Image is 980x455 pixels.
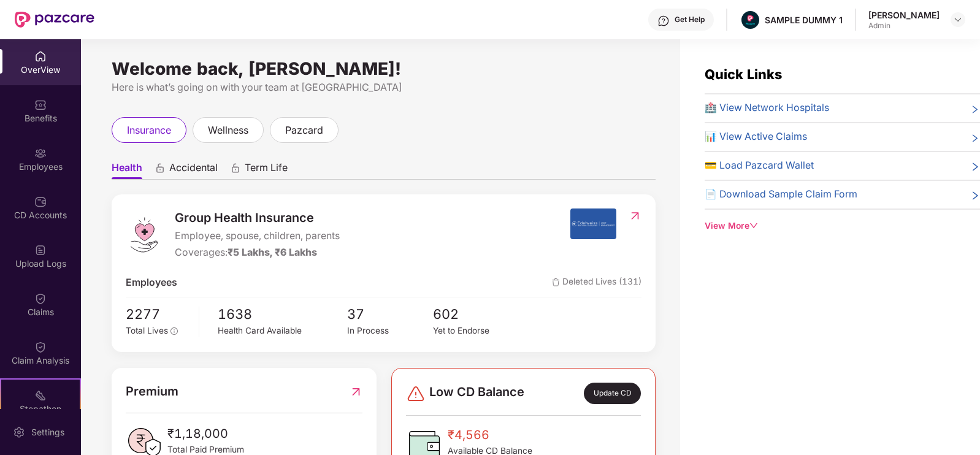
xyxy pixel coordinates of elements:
div: Welcome back, [PERSON_NAME]! [112,64,656,74]
div: animation [230,162,241,174]
div: Update CD [584,383,641,403]
span: right [970,161,980,174]
img: Pazcare_Alternative_logo-01-01.png [741,11,759,29]
div: Settings [28,426,68,438]
span: Total Lives [126,326,168,335]
img: svg+xml;base64,PHN2ZyBpZD0iRGFuZ2VyLTMyeDMyIiB4bWxucz0iaHR0cDovL3d3dy53My5vcmcvMjAwMC9zdmciIHdpZH... [406,384,426,403]
span: Accidental [169,161,218,179]
span: pazcard [285,123,323,138]
span: ₹5 Lakhs, ₹6 Lakhs [228,247,317,258]
div: Stepathon [1,403,80,415]
img: svg+xml;base64,PHN2ZyBpZD0iSG9tZSIgeG1sbnM9Imh0dHA6Ly93d3cudzMub3JnLzIwMDAvc3ZnIiB3aWR0aD0iMjAiIG... [34,50,47,63]
span: Low CD Balance [429,383,524,403]
span: 1638 [218,304,346,324]
span: 37 [347,304,433,324]
img: svg+xml;base64,PHN2ZyBpZD0iQ0RfQWNjb3VudHMiIGRhdGEtbmFtZT0iQ0QgQWNjb3VudHMiIHhtbG5zPSJodHRwOi8vd3... [34,196,47,208]
span: Deleted Lives (131) [552,275,641,291]
span: 2277 [126,304,190,324]
span: Group Health Insurance [175,208,340,227]
span: 📊 View Active Claims [705,129,807,145]
div: animation [155,162,166,174]
img: logo [126,216,163,253]
span: 🏥 View Network Hospitals [705,101,829,116]
span: ₹4,566 [448,426,532,445]
span: ₹1,18,000 [167,424,244,443]
img: RedirectIcon [629,210,641,222]
div: Health Card Available [218,324,346,338]
span: Health [112,161,142,179]
div: SAMPLE DUMMY 1 [765,14,843,26]
div: In Process [347,324,433,338]
img: svg+xml;base64,PHN2ZyBpZD0iRHJvcGRvd24tMzJ4MzIiIHhtbG5zPSJodHRwOi8vd3d3LnczLm9yZy8yMDAwL3N2ZyIgd2... [953,15,963,25]
span: Quick Links [705,66,782,82]
img: svg+xml;base64,PHN2ZyBpZD0iQmVuZWZpdHMiIHhtbG5zPSJodHRwOi8vd3d3LnczLm9yZy8yMDAwL3N2ZyIgd2lkdGg9Ij... [34,99,47,111]
div: [PERSON_NAME] [868,9,940,21]
img: svg+xml;base64,PHN2ZyBpZD0iRW1wbG95ZWVzIiB4bWxucz0iaHR0cDovL3d3dy53My5vcmcvMjAwMC9zdmciIHdpZHRoPS... [34,147,47,159]
span: 📄 Download Sample Claim Form [705,187,857,202]
span: insurance [127,123,171,138]
span: wellness [208,123,248,138]
span: Employees [126,275,177,291]
img: insurerIcon [570,208,616,239]
div: Get Help [675,15,705,25]
span: info-circle [170,327,178,335]
span: right [970,103,980,116]
img: svg+xml;base64,PHN2ZyBpZD0iQ2xhaW0iIHhtbG5zPSJodHRwOi8vd3d3LnczLm9yZy8yMDAwL3N2ZyIgd2lkdGg9IjIwIi... [34,341,47,353]
span: right [970,189,980,202]
img: svg+xml;base64,PHN2ZyBpZD0iSGVscC0zMngzMiIgeG1sbnM9Imh0dHA6Ly93d3cudzMub3JnLzIwMDAvc3ZnIiB3aWR0aD... [657,15,670,27]
div: Coverages: [175,245,340,261]
span: 602 [433,304,519,324]
div: Here is what’s going on with your team at [GEOGRAPHIC_DATA] [112,80,656,95]
div: Yet to Endorse [433,324,519,338]
span: down [749,221,758,230]
img: deleteIcon [552,278,560,286]
span: right [970,132,980,145]
img: RedirectIcon [350,382,362,401]
div: View More [705,220,980,233]
img: New Pazcare Logo [15,12,94,28]
span: Premium [126,382,178,401]
span: 💳 Load Pazcard Wallet [705,158,814,174]
span: Term Life [245,161,288,179]
img: svg+xml;base64,PHN2ZyBpZD0iVXBsb2FkX0xvZ3MiIGRhdGEtbmFtZT0iVXBsb2FkIExvZ3MiIHhtbG5zPSJodHRwOi8vd3... [34,244,47,256]
img: svg+xml;base64,PHN2ZyBpZD0iQ2xhaW0iIHhtbG5zPSJodHRwOi8vd3d3LnczLm9yZy8yMDAwL3N2ZyIgd2lkdGg9IjIwIi... [34,292,47,305]
span: Employee, spouse, children, parents [175,229,340,244]
div: Admin [868,21,940,31]
img: svg+xml;base64,PHN2ZyBpZD0iU2V0dGluZy0yMHgyMCIgeG1sbnM9Imh0dHA6Ly93d3cudzMub3JnLzIwMDAvc3ZnIiB3aW... [13,426,25,438]
img: svg+xml;base64,PHN2ZyB4bWxucz0iaHR0cDovL3d3dy53My5vcmcvMjAwMC9zdmciIHdpZHRoPSIyMSIgaGVpZ2h0PSIyMC... [34,389,47,402]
